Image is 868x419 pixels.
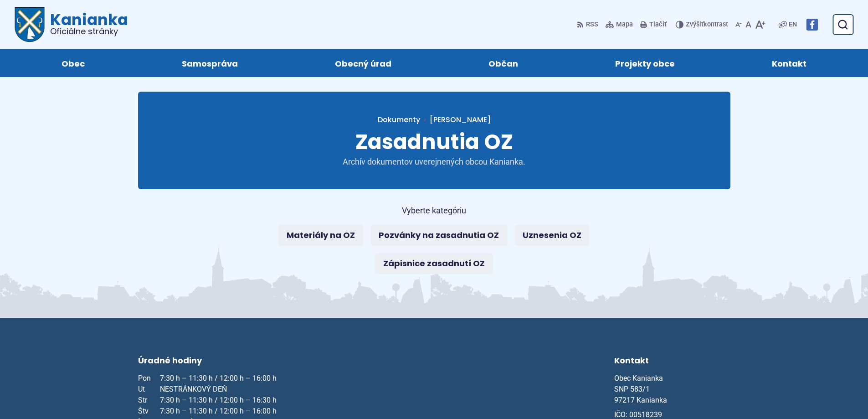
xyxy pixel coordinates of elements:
span: EN [789,19,797,30]
button: Zvýšiťkontrast [676,15,730,34]
a: Obecný úrad [295,49,431,77]
span: Zasadnutia OZ [355,127,513,156]
a: Kontakt [733,49,846,77]
a: Pozvánky na zasadnutia OZ [370,225,507,246]
button: Zmenšiť veľkosť písma [734,15,744,34]
a: Obec [22,49,124,77]
a: Uznesenia OZ [514,225,590,246]
img: Prejsť na Facebook stránku [806,19,818,31]
a: [PERSON_NAME] [420,114,491,125]
span: Zvýšiť [686,21,704,28]
span: Obec Kanianka SNP 583/1 97217 Kanianka [614,374,667,404]
span: RSS [586,19,598,30]
a: Mapa [604,15,635,34]
h3: Úradné hodiny [138,354,309,369]
button: Tlačiť [638,15,668,34]
a: Materiály na OZ [278,225,363,246]
p: Vyberte kategóriu [272,204,596,218]
span: Projekty obce [615,49,675,77]
span: Občan [488,49,518,77]
a: Zápisnice zasadnutí OZ [375,253,493,274]
span: Tlačiť [649,21,667,29]
button: Nastaviť pôvodnú veľkosť písma [744,15,753,34]
a: EN [787,19,799,30]
p: Archív dokumentov uverejnených obcou Kanianka. [325,157,544,167]
button: Zväčšiť veľkosť písma [753,15,767,34]
span: Oficiálne stránky [50,27,128,36]
span: Obec [62,49,85,77]
a: RSS [577,15,600,34]
span: Štv [138,406,160,417]
span: Kanianka [45,12,128,36]
a: Projekty obce [576,49,714,77]
a: Dokumenty [378,114,420,125]
span: kontrast [686,21,728,29]
span: Str [138,395,160,406]
span: Kontakt [772,49,806,77]
a: Logo Kanianka, prejsť na domovskú stránku. [15,7,128,42]
a: Občan [449,49,558,77]
span: Obecný úrad [335,49,391,77]
a: Samospráva [142,49,277,77]
span: [PERSON_NAME] [430,114,491,125]
span: Ut [138,384,160,395]
h3: Kontakt [614,354,730,369]
span: Samospráva [182,49,238,77]
span: Mapa [616,19,633,30]
img: Prejsť na domovskú stránku [15,7,45,42]
span: Pon [138,373,160,384]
